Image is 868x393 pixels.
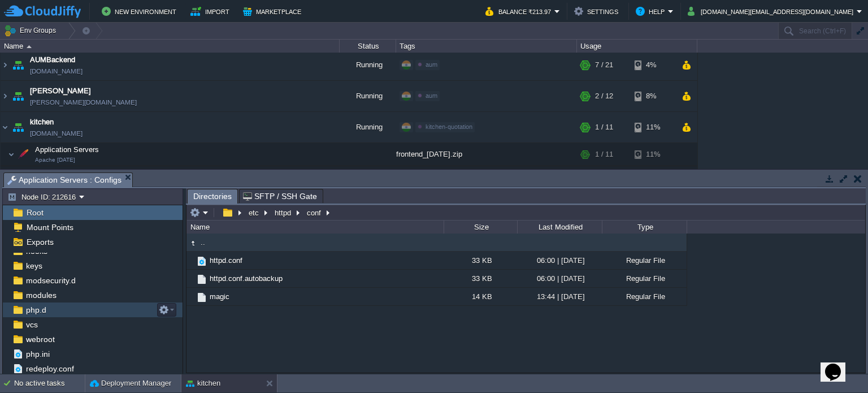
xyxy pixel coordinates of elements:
[397,40,576,53] div: Tags
[24,364,76,374] a: redeploy.conf
[595,50,613,80] div: 7 / 21
[186,252,196,269] img: AMDAwAAAACH5BAEAAAAALAAAAAABAAEAAAICRAEAOw==
[35,157,75,163] span: Apache [DATE]
[196,273,208,286] img: AMDAwAAAACH5BAEAAAAALAAAAAABAAEAAAICRAEAOw==
[24,319,40,330] a: vcs
[595,143,613,166] div: 1 / 11
[193,189,232,204] span: Directories
[24,166,31,184] img: AMDAwAAAACH5BAEAAAAALAAAAAABAAEAAAICRAEAOw==
[24,305,48,315] a: php.d
[340,40,396,53] div: Status
[186,270,196,287] img: AMDAwAAAACH5BAEAAAAALAAAAAABAAEAAAICRAEAOw==
[24,208,45,218] a: Root
[14,374,85,392] div: No active tasks
[444,252,517,269] div: 33 KB
[821,348,857,382] iframe: chat widget
[635,81,671,111] div: 8%
[4,5,81,19] img: CloudJiffy
[30,54,75,66] a: AUMBackend
[208,274,284,283] a: httpd.conf.autobackup
[426,123,472,130] span: kitchen-quotation
[15,143,31,166] img: AMDAwAAAACH5BAEAAAAALAAAAAABAAEAAAICRAEAOw==
[635,166,671,184] div: 11%
[1,40,339,53] div: Name
[30,97,137,108] a: [PERSON_NAME][DOMAIN_NAME]
[340,81,396,111] div: Running
[24,237,55,247] a: Exports
[340,112,396,142] div: Running
[426,61,437,68] span: aum
[196,291,208,304] img: AMDAwAAAACH5BAEAAAAALAAAAAABAAEAAAICRAEAOw==
[578,40,697,53] div: Usage
[635,143,671,166] div: 11%
[186,237,199,249] img: AMDAwAAAACH5BAEAAAAALAAAAAABAAEAAAICRAEAOw==
[208,292,231,301] a: magic
[273,208,294,218] button: httpd
[31,166,46,184] img: AMDAwAAAACH5BAEAAAAALAAAAAABAAEAAAICRAEAOw==
[517,252,602,269] div: 06:00 | [DATE]
[243,189,317,203] span: SFTP / SSH Gate
[595,81,613,111] div: 2 / 12
[24,349,51,359] a: php.ini
[602,270,687,287] div: Regular File
[688,5,857,18] button: [DOMAIN_NAME][EMAIL_ADDRESS][DOMAIN_NAME]
[10,112,26,142] img: AMDAwAAAACH5BAEAAAAALAAAAAABAAEAAAICRAEAOw==
[186,288,196,305] img: AMDAwAAAACH5BAEAAAAALAAAAAABAAEAAAICRAEAOw==
[305,208,324,218] button: conf
[10,50,26,80] img: AMDAwAAAACH5BAEAAAAALAAAAAABAAEAAAICRAEAOw==
[190,5,233,18] button: Import
[102,5,180,18] button: New Environment
[10,81,26,111] img: AMDAwAAAACH5BAEAAAAALAAAAAABAAEAAAICRAEAOw==
[4,23,60,38] button: Env Groups
[8,143,15,166] img: AMDAwAAAACH5BAEAAAAALAAAAAABAAEAAAICRAEAOw==
[444,270,517,287] div: 33 KB
[24,222,75,232] a: Mount Points
[208,256,244,265] a: httpd.conf
[485,5,554,18] button: Balance ₹213.97
[635,112,671,142] div: 11%
[243,5,305,18] button: Marketplace
[574,5,622,18] button: Settings
[602,288,687,305] div: Regular File
[635,50,671,80] div: 4%
[24,261,44,271] a: keys
[186,378,220,389] button: kitchen
[1,50,10,80] img: AMDAwAAAACH5BAEAAAAALAAAAAABAAEAAAICRAEAOw==
[27,45,32,48] img: AMDAwAAAACH5BAEAAAAALAAAAAABAAEAAAICRAEAOw==
[24,290,58,300] a: modules
[445,221,517,234] div: Size
[602,252,687,269] div: Regular File
[90,378,171,389] button: Deployment Manager
[595,112,613,142] div: 1 / 11
[426,92,437,99] span: aum
[517,288,602,305] div: 13:44 | [DATE]
[186,205,865,221] input: Click to enter the path
[34,145,101,154] span: Application Servers
[636,5,668,18] button: Help
[7,192,79,202] button: Node ID: 212616
[517,270,602,287] div: 06:00 | [DATE]
[1,112,10,142] img: AMDAwAAAACH5BAEAAAAALAAAAAABAAEAAAICRAEAOw==
[24,275,77,286] a: modsecurity.d
[196,255,208,267] img: AMDAwAAAACH5BAEAAAAALAAAAAABAAEAAAICRAEAOw==
[30,85,91,97] a: [PERSON_NAME]
[30,116,54,128] span: kitchen
[199,237,207,247] span: ..
[247,208,262,218] button: etc
[595,166,610,184] div: 1 / 11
